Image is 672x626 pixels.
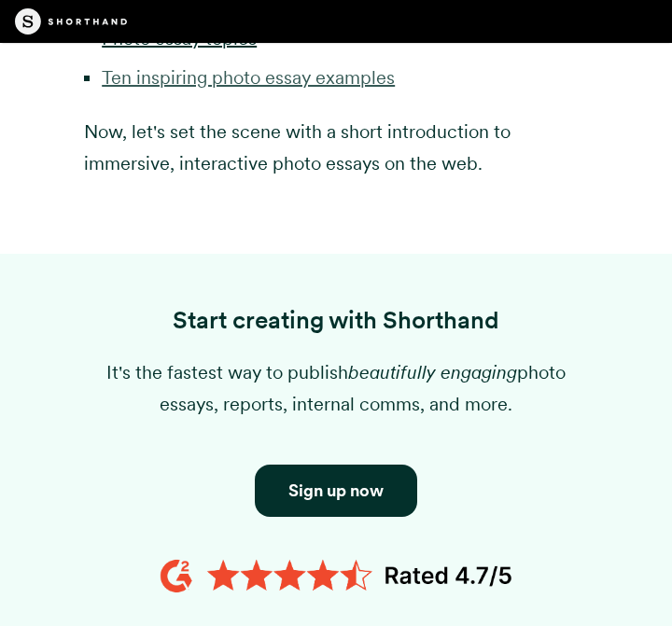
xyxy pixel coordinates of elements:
[102,66,395,89] a: Ten inspiring photo essay examples
[160,554,512,598] img: 4.7 orange stars lined up in a row with the text G2 rated 4.7/5
[84,356,588,420] p: It's the fastest way to publish photo essays, reports, internal comms, and more.
[348,361,517,383] em: beautifully engaging
[255,465,417,517] a: Button to click through to Shorthand's signup section.
[15,8,127,35] img: The Craft
[84,116,588,179] p: Now, let's set the scene with a short introduction to immersive, interactive photo essays on the ...
[84,305,588,334] h3: Start creating with Shorthand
